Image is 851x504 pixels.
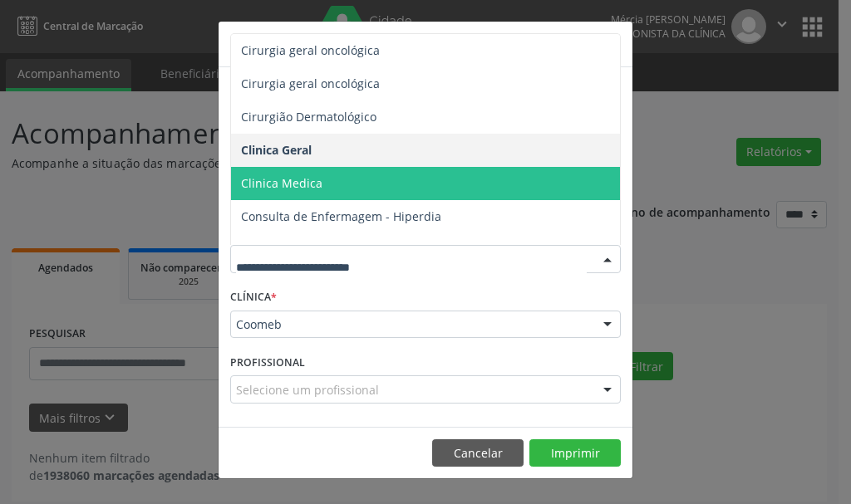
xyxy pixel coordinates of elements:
span: Selecione um profissional [236,381,379,399]
span: Consulta de Enfermagem - Hiperdia [241,208,441,224]
span: Consulta de Enfermagem - Preventivo [241,242,451,257]
span: Clinica Geral [241,142,312,158]
span: Cirurgia geral oncológica [241,42,380,58]
h5: Relatório de agendamentos [230,33,421,55]
label: CLÍNICA [230,285,277,311]
button: Cancelar [432,439,524,467]
span: Cirurgião Dermatológico [241,109,376,125]
span: Cirurgia geral oncológica [241,76,380,91]
button: Close [599,22,632,62]
span: Clinica Medica [241,175,322,191]
button: Imprimir [529,439,621,467]
span: Coomeb [236,316,587,333]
